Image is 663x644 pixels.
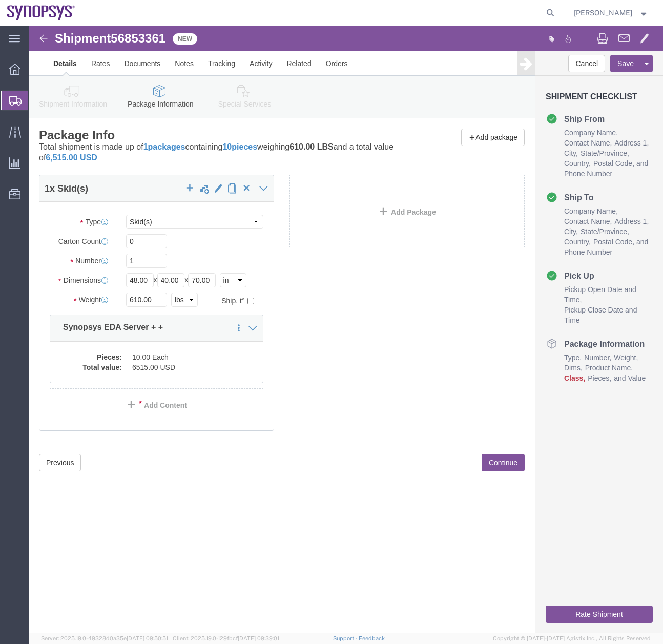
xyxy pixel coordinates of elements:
[333,635,359,641] a: Support
[238,635,279,641] span: [DATE] 09:39:01
[573,7,649,19] button: [PERSON_NAME]
[574,7,632,18] span: Zach Anderson
[29,26,663,633] iframe: FS Legacy Container
[127,635,168,641] span: [DATE] 09:50:51
[173,635,279,641] span: Client: 2025.19.0-129fbcf
[493,634,651,643] span: Copyright © [DATE]-[DATE] Agistix Inc., All Rights Reserved
[359,635,385,641] a: Feedback
[41,635,168,641] span: Server: 2025.19.0-49328d0a35e
[7,5,76,20] img: logo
